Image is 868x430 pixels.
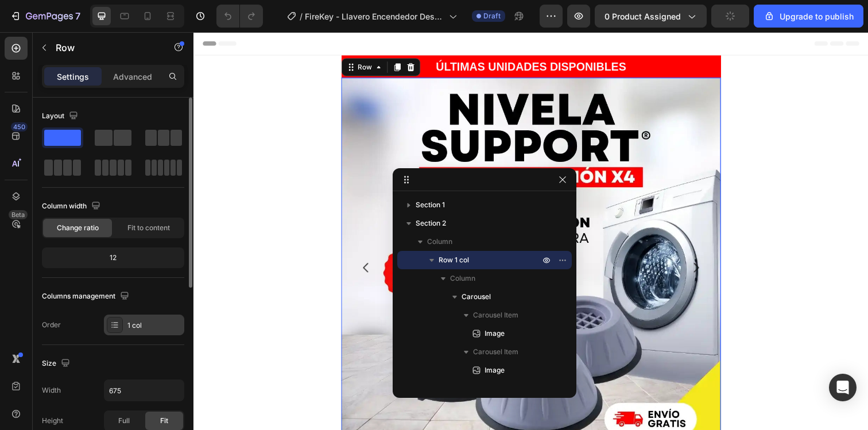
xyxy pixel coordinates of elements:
[42,385,61,396] div: Width
[416,218,446,229] span: Section 2
[42,199,103,214] div: Column width
[44,250,182,266] div: 12
[216,5,263,28] div: Undo/Redo
[497,224,529,257] button: Carousel Next Arrow
[127,320,181,331] div: 1 col
[829,374,857,401] div: Open Intercom Messenger
[118,416,130,426] span: Full
[305,10,444,22] span: FireKey - Llavero Encendedor Destapador
[160,416,168,426] span: Fit
[57,71,89,83] p: Settings
[483,11,501,21] span: Draft
[104,380,184,401] input: Auto
[113,71,152,83] p: Advanced
[595,5,707,28] button: 0 product assigned
[57,223,99,233] span: Change ratio
[127,223,170,233] span: Fit to content
[42,416,63,426] div: Height
[75,9,80,23] p: 7
[416,199,445,211] span: Section 1
[439,254,469,266] span: Row 1 col
[473,309,518,321] span: Carousel Item
[604,10,681,22] span: 0 product assigned
[42,289,131,304] div: Columns management
[754,5,863,28] button: Upgrade to publish
[462,291,491,303] span: Carousel
[5,5,86,28] button: 7
[473,383,518,394] span: Carousel Item
[56,41,153,55] p: Row
[473,346,518,358] span: Carousel Item
[485,328,505,339] span: Image
[450,273,475,284] span: Column
[485,365,505,376] span: Image
[151,26,538,44] h2: ÚLTIMAS UNIDADES DISPONIBLES
[160,224,192,257] button: Carousel Back Arrow
[9,210,28,219] div: Beta
[42,356,72,371] div: Size
[42,320,61,330] div: Order
[165,30,184,41] div: Row
[42,109,80,124] div: Layout
[764,10,854,22] div: Upgrade to publish
[427,236,452,247] span: Column
[11,122,28,131] div: 450
[300,10,303,22] span: /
